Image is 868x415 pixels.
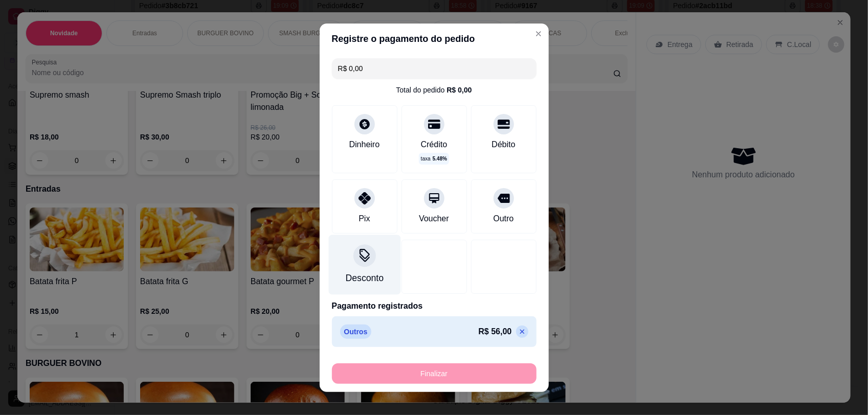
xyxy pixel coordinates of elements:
[338,58,530,79] input: Ex.: hambúrguer de cordeiro
[421,155,447,163] p: taxa
[493,213,514,225] div: Outro
[340,325,372,339] p: Outros
[433,155,447,163] span: 5.48 %
[349,139,380,151] div: Dinheiro
[530,26,547,42] button: Close
[359,213,370,225] div: Pix
[332,300,537,312] p: Pagamento registrados
[345,271,383,285] div: Desconto
[419,213,449,225] div: Voucher
[320,24,549,54] header: Registre o pagamento do pedido
[479,326,512,338] p: R$ 56,00
[421,139,448,151] div: Crédito
[447,85,472,95] div: R$ 0,00
[396,85,472,95] div: Total do pedido
[492,139,515,151] div: Débito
